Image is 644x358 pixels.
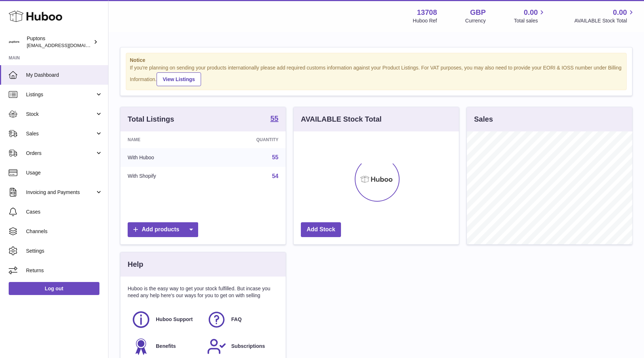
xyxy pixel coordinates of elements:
[26,189,95,196] span: Invoicing and Payments
[26,248,103,254] span: Settings
[9,37,20,47] img: hello@puptons.com
[26,150,95,157] span: Orders
[207,337,275,356] a: Subscriptions
[26,209,103,215] span: Cases
[131,310,200,329] a: Huboo Support
[417,8,437,17] strong: 13708
[26,72,103,79] span: My Dashboard
[27,35,92,49] div: Puptons
[474,114,493,124] h3: Sales
[130,57,623,64] strong: Notice
[120,131,209,148] th: Name
[413,17,437,24] div: Huboo Ref
[26,169,103,176] span: Usage
[231,316,242,323] span: FAQ
[128,260,143,269] h3: Help
[270,115,278,123] a: 55
[470,8,486,17] strong: GBP
[272,154,278,160] a: 55
[27,42,106,48] span: [EMAIL_ADDRESS][DOMAIN_NAME]
[514,17,546,24] span: Total sales
[524,8,538,17] span: 0.00
[465,17,486,24] div: Currency
[207,310,275,329] a: FAQ
[26,228,103,235] span: Channels
[131,337,200,356] a: Benefits
[270,115,278,122] strong: 55
[9,282,99,295] a: Log out
[26,267,103,274] span: Returns
[128,114,174,124] h3: Total Listings
[514,8,546,24] a: 0.00 Total sales
[613,8,627,17] span: 0.00
[209,131,286,148] th: Quantity
[128,222,198,237] a: Add products
[301,222,341,237] a: Add Stock
[574,17,635,24] span: AVAILABLE Stock Total
[130,64,623,86] div: If you're planning on sending your products internationally please add required customs informati...
[26,130,95,137] span: Sales
[156,343,176,350] span: Benefits
[26,91,95,98] span: Listings
[120,148,209,167] td: With Huboo
[157,72,201,86] a: View Listings
[128,285,278,299] p: Huboo is the easy way to get your stock fulfilled. But incase you need any help here's our ways f...
[231,343,265,350] span: Subscriptions
[156,316,193,323] span: Huboo Support
[301,114,381,124] h3: AVAILABLE Stock Total
[574,8,635,24] a: 0.00 AVAILABLE Stock Total
[272,173,278,179] a: 54
[26,111,95,118] span: Stock
[120,167,209,186] td: With Shopify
